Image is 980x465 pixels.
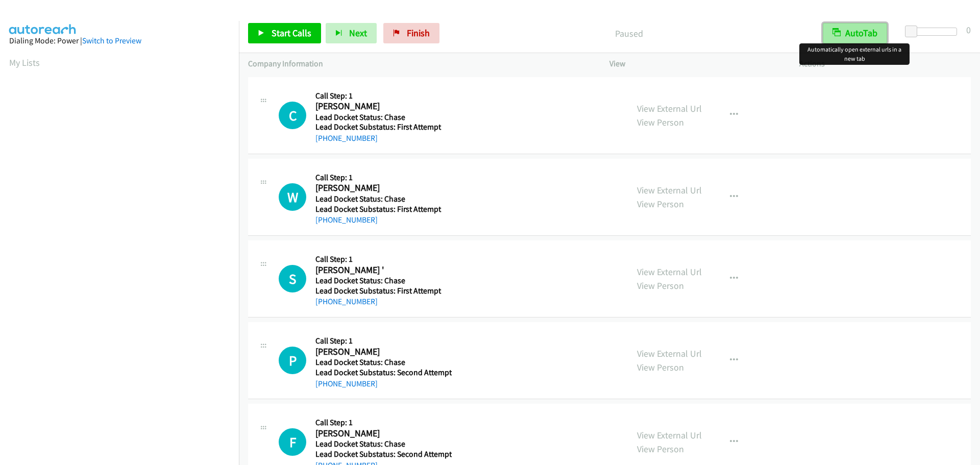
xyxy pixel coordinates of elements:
h5: Lead Docket Substatus: First Attempt [315,286,449,296]
a: View External Url [637,266,702,278]
div: Delay between calls (in seconds) [910,28,957,36]
h1: P [279,347,306,374]
h1: F [279,428,306,456]
h5: Call Step: 1 [315,173,449,183]
h1: W [279,183,306,211]
h1: S [279,265,306,292]
a: [PHONE_NUMBER] [315,297,378,306]
span: Finish [407,27,430,39]
h5: Call Step: 1 [315,254,449,264]
div: The call is yet to be attempted [279,428,306,456]
h5: Lead Docket Status: Chase [315,112,449,123]
div: The call is yet to be attempted [279,347,306,374]
div: The call is yet to be attempted [279,183,306,211]
a: Switch to Preview [82,36,141,45]
a: [PHONE_NUMBER] [315,133,378,143]
button: Next [326,23,377,43]
a: Finish [383,23,439,43]
h5: Lead Docket Substatus: First Attempt [315,204,449,214]
div: 0 [966,23,971,37]
h5: Lead Docket Status: Chase [315,276,449,286]
h2: [PERSON_NAME] [315,346,449,358]
span: Next [349,27,367,39]
div: Automatically open external urls in a new tab [799,43,910,65]
a: View External Url [637,348,702,359]
h2: [PERSON_NAME] [315,182,449,194]
a: View Person [637,443,684,455]
span: Start Calls [272,27,311,39]
div: Dialing Mode: Power | [9,35,230,47]
p: Company Information [248,58,591,70]
h5: Call Step: 1 [315,91,449,101]
h5: Lead Docket Status: Chase [315,194,449,204]
h5: Lead Docket Substatus: First Attempt [315,122,449,132]
a: View External Url [637,103,702,114]
h1: C [279,102,306,129]
a: Start Calls [248,23,321,43]
h5: Lead Docket Substatus: Second Attempt [315,368,452,378]
h5: Call Step: 1 [315,336,452,346]
h2: [PERSON_NAME] [315,428,449,439]
div: The call is yet to be attempted [279,265,306,292]
a: View External Url [637,184,702,196]
a: View Person [637,280,684,291]
a: View Person [637,198,684,210]
a: View Person [637,361,684,373]
button: AutoTab [823,23,887,43]
a: [PHONE_NUMBER] [315,379,378,388]
a: View Person [637,116,684,128]
p: Paused [453,27,804,40]
h5: Call Step: 1 [315,418,452,428]
div: The call is yet to be attempted [279,102,306,129]
p: View [609,58,781,70]
a: [PHONE_NUMBER] [315,215,378,225]
a: View External Url [637,429,702,441]
a: My Lists [9,57,40,68]
h5: Lead Docket Substatus: Second Attempt [315,449,452,459]
h5: Lead Docket Status: Chase [315,439,452,449]
h2: [PERSON_NAME] ' [315,264,449,276]
h2: [PERSON_NAME] [315,101,449,112]
h5: Lead Docket Status: Chase [315,357,452,368]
